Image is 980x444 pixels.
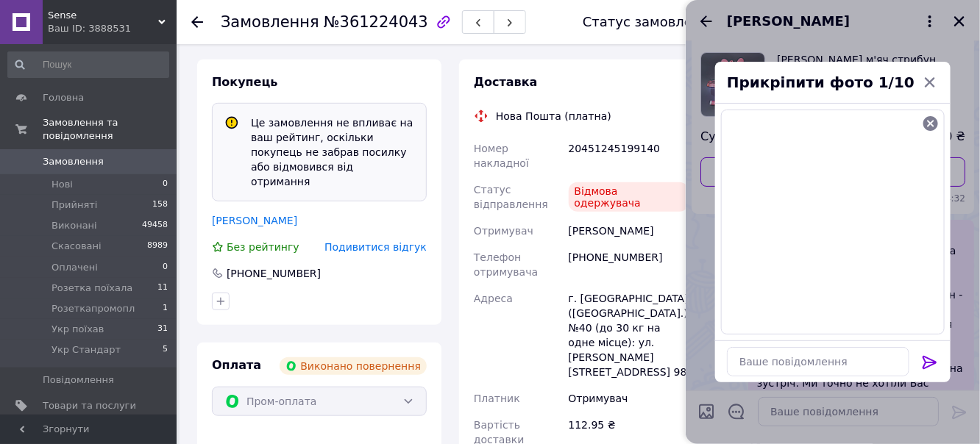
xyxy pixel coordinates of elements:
span: 49458 [142,219,168,232]
span: Прийняті [52,198,97,212]
span: 1 [163,302,168,315]
span: Замовлення [43,155,104,168]
span: Оплата [212,358,261,372]
span: №361224043 [324,13,428,31]
div: [PERSON_NAME] [566,218,692,244]
div: Це замовлення не впливає на ваш рейтинг, оскільки покупець не забрав посилку або відмовився від о... [245,115,420,189]
span: Платник [474,393,520,404]
span: Телефон отримувача [474,251,538,278]
div: 20451245199140 [566,135,692,176]
span: Скасовані [52,240,102,253]
div: Виконано повернення [280,357,427,375]
span: Головна [43,91,84,104]
span: 31 [157,323,168,336]
span: Доставка [474,75,538,89]
span: Прикріпити фото 1/10 [727,74,915,91]
div: Статус замовлення [583,15,718,29]
span: Повідомлення [43,373,114,387]
span: Нові [52,178,73,191]
span: Покупець [212,75,278,89]
div: [PHONE_NUMBER] [225,266,322,281]
span: 8989 [147,240,168,253]
span: Без рейтингу [227,241,299,253]
div: Нова Пошта (платна) [492,109,615,123]
span: 0 [163,178,168,191]
span: Оплачені [52,261,98,274]
div: Повернутися назад [191,15,203,29]
div: г. [GEOGRAPHIC_DATA] ([GEOGRAPHIC_DATA].), №40 (до 30 кг на одне місце): ул. [PERSON_NAME][STREET... [566,285,692,385]
span: Укр Стандарт [52,343,121,357]
div: Відмова одержувача [569,182,689,212]
span: Отримувач [474,225,533,237]
span: Статус відправлення [474,184,548,210]
span: 158 [152,198,168,212]
span: Подивитися відгук [324,241,427,253]
a: [PERSON_NAME] [212,215,297,226]
span: Розетка поїхала [52,282,132,295]
div: Отримувач [566,385,692,412]
input: Пошук [7,51,169,78]
span: 0 [163,261,168,274]
div: [PHONE_NUMBER] [566,244,692,285]
span: Sense [48,9,158,22]
span: Розеткапромопл [52,302,135,315]
span: Укр поїхав [52,323,104,336]
span: Замовлення [221,13,319,31]
span: Адреса [474,293,513,304]
span: 11 [157,282,168,295]
span: Замовлення та повідомлення [43,116,177,143]
span: Товари та послуги [43,399,136,412]
span: 5 [163,343,168,357]
span: Виконані [52,219,97,232]
div: Ваш ID: 3888531 [48,22,177,35]
span: Номер накладної [474,143,529,169]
